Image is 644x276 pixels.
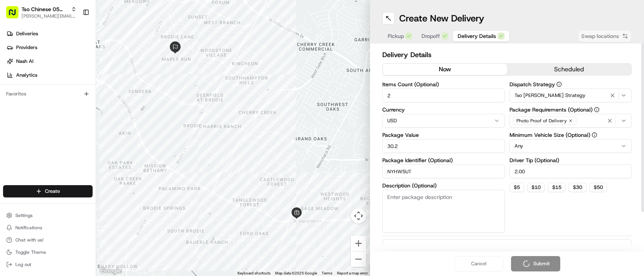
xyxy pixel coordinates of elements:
[76,130,93,136] span: Pylon
[382,239,632,257] button: Package Items (0)
[8,8,23,23] img: Nash
[548,183,566,192] button: $15
[383,64,507,75] button: now
[5,108,62,122] a: 📗Knowledge Base
[351,208,366,223] button: Map camera controls
[3,55,96,67] a: Nash AI
[3,247,93,258] button: Toggle Theme
[510,164,632,178] input: Enter driver tip amount
[15,249,46,255] span: Toggle Theme
[16,30,38,37] span: Deliveries
[507,64,632,75] button: scheduled
[3,28,96,40] a: Deliveries
[515,92,586,99] span: Tso [PERSON_NAME] Strategy
[3,41,96,54] a: Providers
[527,183,545,192] button: $10
[510,107,632,112] label: Package Requirements (Optional)
[275,271,317,275] span: Map data ©2025 Google
[458,32,496,40] span: Delivery Details
[15,111,59,119] span: Knowledge Base
[15,212,33,219] span: Settings
[62,108,126,122] a: 💻API Documentation
[8,31,140,43] p: Welcome 👋
[3,3,80,21] button: Tso Chinese 05 [PERSON_NAME][PERSON_NAME][EMAIL_ADDRESS][DOMAIN_NAME]
[3,88,93,100] div: Favorites
[589,183,607,192] button: $50
[16,44,37,51] span: Providers
[382,164,505,178] input: Enter package identifier
[16,58,33,65] span: Nash AI
[422,32,440,40] span: Dropoff
[322,271,332,275] a: Terms
[237,271,271,276] button: Keyboard shortcuts
[382,82,505,87] label: Items Count (Optional)
[556,82,562,87] button: Dispatch Strategy
[22,13,76,19] button: [PERSON_NAME][EMAIL_ADDRESS][DOMAIN_NAME]
[337,271,368,275] a: Report a map error
[382,107,505,112] label: Currency
[397,244,442,252] label: Package Items ( 0 )
[15,237,43,243] span: Chat with us!
[20,49,127,58] input: Clear
[351,251,366,267] button: Zoom out
[54,130,93,136] a: Powered byPylon
[382,183,505,188] label: Description (Optional)
[131,76,140,85] button: Start new chat
[98,266,123,276] a: Open this area in Google Maps (opens a new window)
[399,12,484,25] h1: Create New Delivery
[510,114,632,128] button: Photo Proof of Delivery
[510,158,632,163] label: Driver Tip (Optional)
[65,112,71,118] div: 💻
[16,72,37,79] span: Analytics
[592,132,597,138] button: Minimum Vehicle Size (Optional)
[3,222,93,233] button: Notifications
[382,132,505,138] label: Package Value
[73,111,123,119] span: API Documentation
[510,183,524,192] button: $5
[388,32,404,40] span: Pickup
[8,73,22,87] img: 1736555255976-a54dd68f-1ca7-489b-9aae-adbdc363a1c4
[3,210,93,221] button: Settings
[3,259,93,270] button: Log out
[15,225,42,231] span: Notifications
[382,139,505,153] input: Enter package value
[510,89,632,102] button: Tso [PERSON_NAME] Strategy
[22,5,68,13] button: Tso Chinese 05 [PERSON_NAME]
[510,82,632,87] label: Dispatch Strategy
[510,132,632,138] label: Minimum Vehicle Size (Optional)
[15,261,31,268] span: Log out
[98,266,123,276] img: Google
[8,112,14,118] div: 📗
[26,73,126,81] div: Start new chat
[382,89,505,102] input: Enter number of items
[382,49,632,60] h2: Delivery Details
[26,81,97,87] div: We're available if you need us!
[3,235,93,245] button: Chat with us!
[569,183,586,192] button: $30
[594,107,599,112] button: Package Requirements (Optional)
[45,188,60,195] span: Create
[351,236,366,251] button: Zoom in
[516,118,567,124] span: Photo Proof of Delivery
[3,185,93,197] button: Create
[382,158,505,163] label: Package Identifier (Optional)
[3,69,96,81] a: Analytics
